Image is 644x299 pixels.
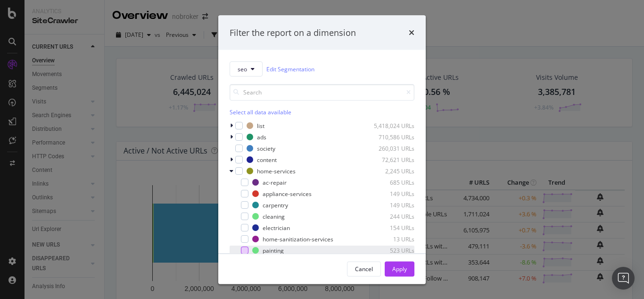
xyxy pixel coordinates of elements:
a: Edit Segmentation [266,64,314,74]
button: Apply [385,261,414,276]
div: home-sanitization-services [263,235,333,243]
div: 523 URLs [368,246,414,254]
div: Cancel [355,265,373,273]
div: 710,586 URLs [368,133,414,141]
div: times [409,26,414,39]
input: Search [230,84,414,101]
button: seo [230,61,263,77]
span: seo [238,65,247,73]
div: society [257,144,275,152]
div: home-services [257,167,296,175]
div: modal [218,15,426,284]
div: 2,245 URLs [368,167,414,175]
div: Apply [392,265,407,273]
div: 149 URLs [368,189,414,197]
div: Filter the report on a dimension [230,26,356,39]
div: 5,418,024 URLs [368,121,414,129]
div: carpentry [263,201,288,209]
div: cleaning [263,212,285,220]
button: Cancel [347,261,381,276]
div: electrician [263,223,290,231]
div: 149 URLs [368,201,414,209]
div: 260,031 URLs [368,144,414,152]
div: Select all data available [230,108,414,116]
div: appliance-services [263,189,312,197]
div: content [257,155,277,163]
div: 244 URLs [368,212,414,220]
div: 72,621 URLs [368,155,414,163]
div: list [257,121,264,129]
div: ads [257,133,266,141]
div: painting [263,246,284,254]
div: ac-repair [263,178,287,186]
div: Open Intercom Messenger [612,267,635,290]
div: 685 URLs [368,178,414,186]
div: 13 URLs [368,235,414,243]
div: 154 URLs [368,223,414,231]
